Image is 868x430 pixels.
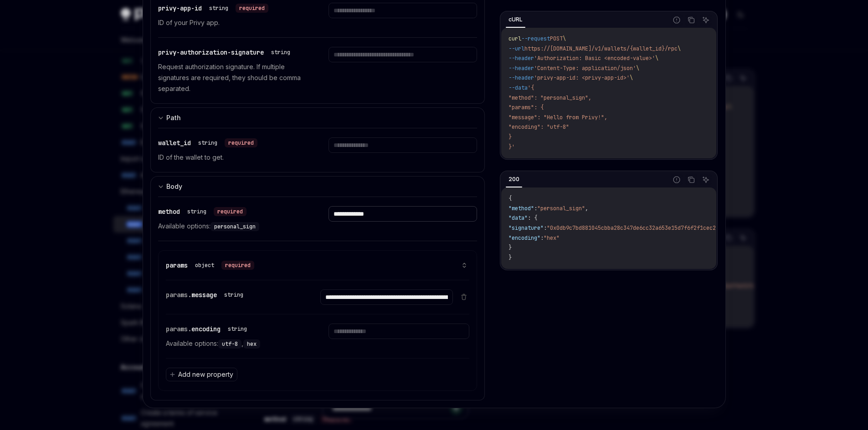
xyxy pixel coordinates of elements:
[166,289,247,300] div: params.message
[158,139,191,147] span: wallet_id
[508,224,544,232] span: "signature"
[222,340,238,348] span: utf-8
[166,325,191,333] span: params.
[158,61,307,94] p: Request authorization signature. If multiple signatures are required, they should be comma separa...
[671,14,683,26] button: Report incorrect code
[678,45,681,52] span: \
[158,17,307,28] p: ID of your Privy app.
[508,84,528,91] span: --data
[508,65,534,72] span: --header
[508,254,512,261] span: }
[521,35,550,42] span: --request
[630,74,633,81] span: \
[166,261,188,269] span: params
[225,138,257,147] div: required
[166,291,191,299] span: params.
[534,205,537,212] span: :
[671,174,683,186] button: Report incorrect code
[508,123,569,131] span: "encoding": "utf-8"
[508,94,591,101] span: "method": "personal_sign",
[166,368,237,381] button: Add new property
[158,137,257,148] div: wallet_id
[506,174,522,185] div: 200
[158,221,307,232] p: Available options:
[508,214,528,222] span: "data"
[534,74,630,81] span: 'privy-app-id: <privy-app-id>'
[508,195,512,202] span: {
[685,174,697,186] button: Copy the contents from the code block
[508,35,521,42] span: curl
[158,48,264,56] span: privy-authorization-signature
[508,143,515,151] span: }'
[537,205,585,212] span: "personal_sign"
[178,370,233,379] span: Add new property
[508,55,534,62] span: --header
[236,4,268,13] div: required
[508,205,534,212] span: "method"
[247,340,257,348] span: hex
[585,205,588,212] span: ,
[166,181,182,192] div: Body
[685,14,697,26] button: Copy the contents from the code block
[166,324,251,334] div: params.encoding
[534,65,636,72] span: 'Content-Type: application/json'
[191,291,217,299] span: message
[158,152,307,163] p: ID of the wallet to get.
[158,206,247,217] div: method
[221,261,254,270] div: required
[158,47,294,58] div: privy-authorization-signature
[528,214,537,222] span: : {
[166,338,307,349] p: Available options: ,
[540,234,544,242] span: :
[508,234,540,242] span: "encoding"
[166,112,181,123] div: Path
[544,234,560,242] span: "hex"
[158,4,202,12] span: privy-app-id
[214,223,256,230] span: personal_sign
[508,74,534,81] span: --header
[636,65,639,72] span: \
[508,244,512,251] span: }
[508,114,607,121] span: "message": "Hello from Privy!",
[166,260,254,271] div: params
[528,84,534,91] span: '{
[214,207,247,216] div: required
[150,176,485,197] button: expand input section
[191,325,221,333] span: encoding
[700,14,712,26] button: Ask AI
[563,35,566,42] span: \
[158,207,180,216] span: method
[150,107,485,128] button: expand input section
[655,55,658,62] span: \
[524,45,678,52] span: https://[DOMAIN_NAME]/v1/wallets/{wallet_id}/rpc
[544,224,547,232] span: :
[550,35,563,42] span: POST
[700,174,712,186] button: Ask AI
[506,14,525,25] div: cURL
[158,3,268,14] div: privy-app-id
[534,55,655,62] span: 'Authorization: Basic <encoded-value>'
[508,104,544,111] span: "params": {
[508,133,512,141] span: }
[508,45,524,52] span: --url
